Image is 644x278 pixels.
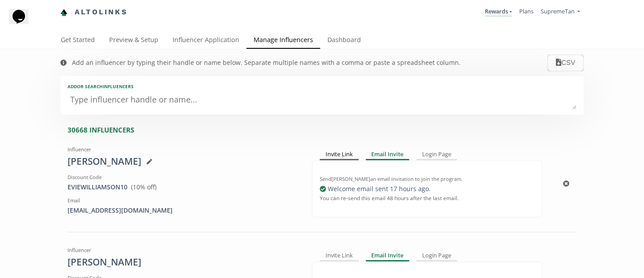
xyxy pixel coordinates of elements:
[68,206,298,215] div: [EMAIL_ADDRESS][DOMAIN_NAME]
[320,191,458,205] small: You can re-send this email 48 hours after the last email.
[131,183,157,191] span: ( 10 % off)
[320,250,359,261] div: Invite Link
[320,32,368,50] a: Dashboard
[68,155,298,168] div: [PERSON_NAME]
[541,7,575,15] span: SupremeTan
[102,32,165,50] a: Preview & Setup
[246,32,320,50] a: Manage Influencers
[320,175,534,183] div: Send [PERSON_NAME] an email invitation to join the program.
[547,55,584,71] button: CSV
[320,184,534,193] div: Welcome email sent 17 hours ago .
[320,150,359,160] div: Invite Link
[68,197,298,204] div: Email
[72,58,461,67] div: Add an influencer by typing their handle or name below. Separate multiple names with a comma or p...
[60,5,127,20] a: Altolinks
[68,146,298,153] div: Influencer
[68,174,298,181] div: Discount Code
[366,150,410,160] div: Email Invite
[485,7,512,17] a: Rewards
[416,250,457,261] div: Login Page
[366,250,410,261] div: Email Invite
[541,7,580,17] a: SupremeTan
[54,32,102,50] a: Get Started
[68,247,298,254] div: Influencer
[60,9,68,16] img: favicon-32x32.png
[519,7,534,15] a: Plans
[416,150,457,160] div: Login Page
[68,83,576,90] div: Add or search INFLUENCERS
[68,125,584,135] div: 30668 INFLUENCERS
[9,9,38,36] iframe: chat widget
[68,183,127,191] a: EVIEWILLIAMSON10
[165,32,246,50] a: Influencer Application
[68,256,298,269] div: [PERSON_NAME]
